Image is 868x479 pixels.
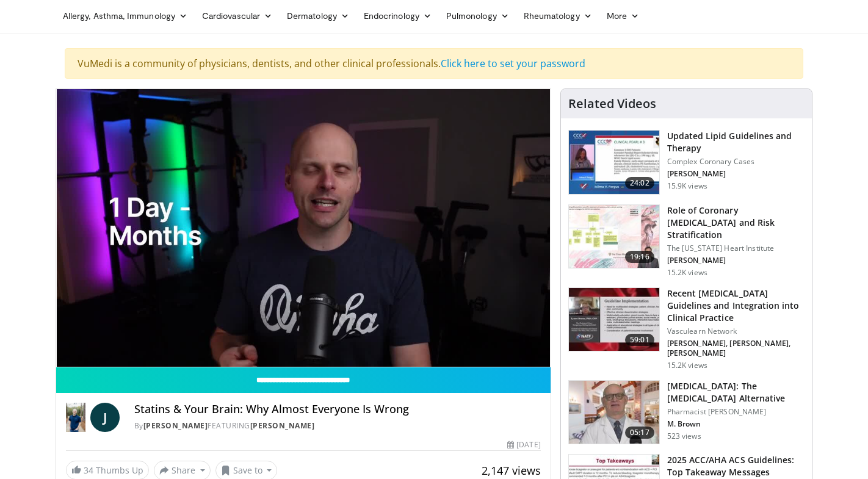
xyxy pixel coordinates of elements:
span: 05:17 [625,427,654,439]
p: 15.2K views [667,361,707,370]
div: By FEATURING [134,420,541,431]
a: Allergy, Asthma, Immunology [56,4,195,28]
a: 19:16 Role of Coronary [MEDICAL_DATA] and Risk Stratification The [US_STATE] Heart Institute [PER... [568,204,805,278]
a: 05:17 [MEDICAL_DATA]: The [MEDICAL_DATA] Alternative Pharmacist [PERSON_NAME] M. Brown 523 views [568,380,805,445]
h3: [MEDICAL_DATA]: The [MEDICAL_DATA] Alternative [667,380,805,405]
h3: Role of Coronary [MEDICAL_DATA] and Risk Stratification [667,204,805,241]
img: 87825f19-cf4c-4b91-bba1-ce218758c6bb.150x105_q85_crop-smart_upscale.jpg [569,288,659,351]
a: Rheumatology [516,4,599,28]
p: [PERSON_NAME], [PERSON_NAME], [PERSON_NAME] [667,339,805,358]
a: J [90,403,120,432]
a: 24:02 Updated Lipid Guidelines and Therapy Complex Coronary Cases [PERSON_NAME] 15.9K views [568,130,805,195]
h3: Updated Lipid Guidelines and Therapy [667,130,805,154]
span: 2,147 views [482,463,541,478]
a: Dermatology [280,4,356,28]
a: Endocrinology [356,4,439,28]
div: [DATE] [507,439,540,450]
a: 59:01 Recent [MEDICAL_DATA] Guidelines and Integration into Clinical Practice Vasculearn Network ... [568,287,805,370]
span: 24:02 [625,177,654,189]
h4: Statins & Your Brain: Why Almost Everyone Is Wrong [134,403,541,416]
div: VuMedi is a community of physicians, dentists, and other clinical professionals. [65,48,803,79]
p: [PERSON_NAME] [667,169,805,179]
span: 59:01 [625,334,654,346]
p: The [US_STATE] Heart Institute [667,243,805,253]
img: Dr. Jordan Rennicke [66,403,85,432]
a: Click here to set your password [441,57,585,70]
a: [PERSON_NAME] [143,420,208,431]
p: [PERSON_NAME] [667,256,805,265]
img: 1efa8c99-7b8a-4ab5-a569-1c219ae7bd2c.150x105_q85_crop-smart_upscale.jpg [569,205,659,268]
img: 77f671eb-9394-4acc-bc78-a9f077f94e00.150x105_q85_crop-smart_upscale.jpg [569,131,659,194]
p: 523 views [667,431,701,441]
p: Vasculearn Network [667,326,805,336]
img: ce9609b9-a9bf-4b08-84dd-8eeb8ab29fc6.150x105_q85_crop-smart_upscale.jpg [569,381,659,444]
h3: Recent [MEDICAL_DATA] Guidelines and Integration into Clinical Practice [667,287,805,324]
span: 34 [84,464,93,476]
a: Cardiovascular [195,4,280,28]
a: Pulmonology [439,4,516,28]
p: 15.2K views [667,268,707,278]
h4: Related Videos [568,96,656,111]
a: [PERSON_NAME] [250,420,315,431]
h3: 2025 ACC/AHA ACS Guidelines: Top Takeaway Messages [667,454,805,478]
p: Complex Coronary Cases [667,157,805,167]
p: M. Brown [667,419,805,429]
a: More [599,4,646,28]
p: Pharmacist [PERSON_NAME] [667,407,805,417]
video-js: Video Player [56,89,551,367]
span: 19:16 [625,251,654,263]
p: 15.9K views [667,181,707,191]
